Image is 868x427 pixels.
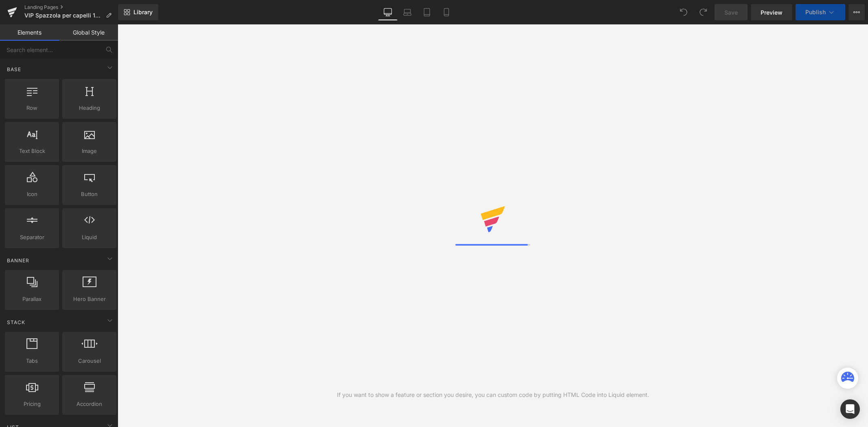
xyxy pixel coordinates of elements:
[7,233,57,242] span: Separator
[7,104,57,112] span: Row
[761,8,783,17] span: Preview
[337,390,649,399] div: If you want to show a feature or section you desire, you can custom code by putting HTML Code int...
[65,295,114,303] span: Hero Banner
[65,233,114,242] span: Liquid
[6,257,30,264] span: Banner
[65,357,114,365] span: Carousel
[6,318,26,326] span: Stack
[65,147,114,155] span: Image
[695,4,711,20] button: Redo
[7,295,57,303] span: Parallax
[398,4,417,20] a: Laptop
[751,4,792,20] a: Preview
[417,4,437,20] a: Tablet
[6,65,22,73] span: Base
[724,8,738,17] span: Save
[59,24,118,41] a: Global Style
[7,400,57,408] span: Pricing
[7,357,57,365] span: Tabs
[65,400,114,408] span: Accordion
[118,4,158,20] a: New Library
[848,4,865,20] button: More
[378,4,398,20] a: Desktop
[796,4,845,20] button: Publish
[7,147,57,155] span: Text Block
[65,104,114,112] span: Heading
[133,9,153,16] span: Library
[437,4,456,20] a: Mobile
[676,4,692,20] button: Undo
[24,4,118,11] a: Landing Pages
[65,190,114,198] span: Button
[24,12,103,19] span: VIP Spazzola per capelli 10 2025
[840,399,860,419] div: Open Intercom Messenger
[805,9,826,15] span: Publish
[7,190,57,198] span: Icon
